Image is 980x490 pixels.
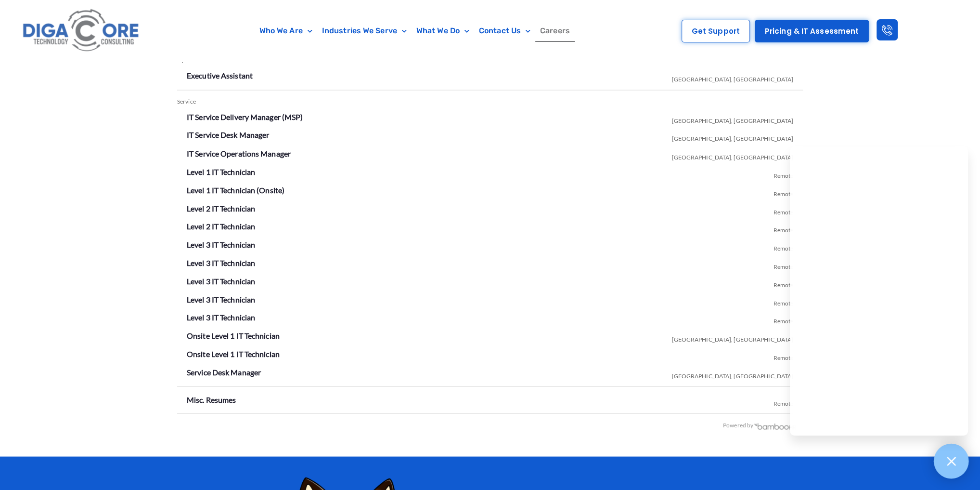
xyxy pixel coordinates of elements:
span: Remote [773,292,793,310]
a: Executive Assistant [187,71,253,80]
a: Careers [535,20,575,42]
a: Pricing & IT Assessment [755,20,869,42]
img: BambooHR - HR software [753,422,799,429]
span: Remote [773,392,793,411]
a: IT Service Desk Manager [187,130,269,139]
a: Level 3 IT Technician [187,239,255,249]
span: Remote [773,237,793,255]
nav: Menu [192,20,637,42]
span: [GEOGRAPHIC_DATA], [GEOGRAPHIC_DATA] [671,328,793,346]
span: Remote [773,183,793,201]
span: Remote [773,164,793,183]
a: Service Desk Manager [187,367,261,376]
a: Onsite Level 1 IT Technician [187,331,280,340]
a: Level 3 IT Technician [187,258,255,267]
a: Misc. Resumes [187,395,236,404]
a: Industries We Serve [317,20,412,42]
span: Pricing & IT Assessment [765,27,859,35]
a: Level 3 IT Technician [187,294,255,304]
span: [GEOGRAPHIC_DATA], [GEOGRAPHIC_DATA] [671,110,793,128]
a: Level 1 IT Technician [187,167,255,176]
a: What We Do [412,20,474,42]
a: Who We Are [255,20,317,42]
span: Remote [773,346,793,365]
div: Powered by [177,418,799,432]
span: Remote [773,274,793,292]
div: Service [177,95,803,109]
a: Level 1 IT Technician (Onsite) [187,185,284,194]
a: Level 3 IT Technician [187,312,255,321]
a: IT Service Delivery Manager (MSP) [187,112,303,121]
span: Remote [773,201,793,219]
span: [GEOGRAPHIC_DATA], [GEOGRAPHIC_DATA] [671,128,793,146]
span: Remote [773,219,793,237]
span: Remote [773,255,793,274]
a: Contact Us [474,20,535,42]
a: Onsite Level 1 IT Technician [187,349,280,358]
span: Remote [773,310,793,328]
span: [GEOGRAPHIC_DATA], [GEOGRAPHIC_DATA] [671,68,793,87]
img: Digacore logo 1 [20,5,143,57]
a: IT Service Operations Manager [187,148,291,158]
a: Get Support [682,20,750,42]
iframe: Chatgenie Messenger [790,146,968,436]
span: [GEOGRAPHIC_DATA], [GEOGRAPHIC_DATA] [671,365,793,383]
span: [GEOGRAPHIC_DATA], [GEOGRAPHIC_DATA] [671,146,793,164]
a: Level 2 IT Technician [187,203,255,212]
a: Level 2 IT Technician [187,221,255,230]
span: Get Support [692,27,740,35]
a: Level 3 IT Technician [187,276,255,285]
